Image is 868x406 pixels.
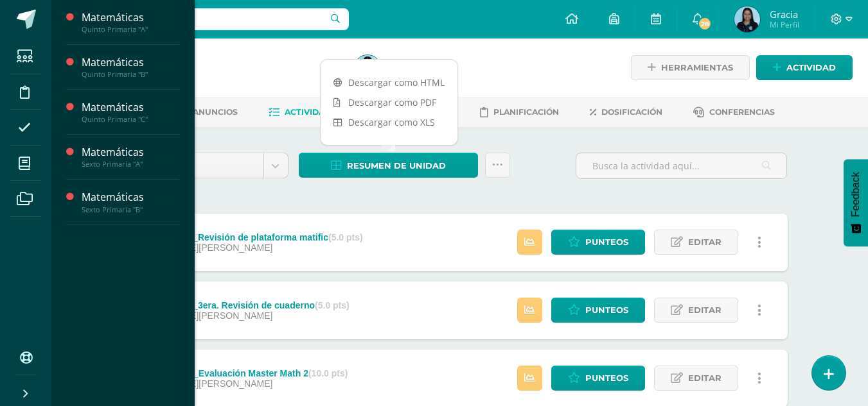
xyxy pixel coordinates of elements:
span: Unidad 3 [143,153,254,178]
a: Descargar como XLS [321,112,457,132]
a: Actividades [269,102,341,123]
span: Actividad [786,56,836,80]
div: Matemáticas [82,55,179,70]
img: 8833d992d5aa244a12ba0a0c163d81f0.png [355,55,380,81]
div: Quinto Primaria "C" [82,115,179,124]
a: Unidad 3 [133,153,288,178]
a: Descargar como HTML [321,72,457,92]
span: Mi Perfil [770,19,799,30]
div: Sexto Primaria 'B' [100,71,339,83]
div: Sexto Primaria "A" [82,160,179,169]
span: 28 [698,17,712,31]
div: Matemáticas [82,145,179,160]
a: MatemáticasQuinto Primaria "C" [82,100,179,124]
strong: (5.0 pts) [328,232,363,242]
div: Quinto Primaria "B" [82,70,179,79]
a: Resumen de unidad [299,153,478,178]
span: Punteos [585,230,628,254]
div: Matemáticas [82,10,179,25]
span: Editar [688,366,722,390]
div: Sexto Primaria "B" [82,205,179,214]
a: MatemáticasQuinto Primaria "B" [82,55,179,79]
a: MatemáticasQuinto Primaria "A" [82,10,179,34]
input: Busca la actividad aquí... [576,153,786,178]
span: Conferencias [709,107,775,117]
span: Gracia [770,8,799,21]
div: Matemáticas [82,100,179,115]
div: Matemáticas [82,190,179,205]
div: SEM_8: F7_Revisión de plataforma matific [147,232,362,242]
button: Feedback - Mostrar encuesta [844,159,868,246]
div: SEM_6: S3_Evaluación Master Math 2 [147,368,348,378]
span: Anuncios [193,107,238,117]
span: Punteos [585,366,628,390]
span: Dosificación [601,107,662,117]
strong: (10.0 pts) [308,368,348,378]
span: Actividades [285,107,341,117]
span: Planificación [493,107,559,117]
img: 8833d992d5aa244a12ba0a0c163d81f0.png [734,6,760,32]
h1: Matemáticas [100,53,339,71]
span: Resumen de unidad [347,154,446,178]
span: [DATE][PERSON_NAME] [170,310,272,321]
a: MatemáticasSexto Primaria "B" [82,190,179,214]
span: [DATE][PERSON_NAME] [170,242,272,253]
a: Dosificación [590,102,662,123]
div: Quinto Primaria "A" [82,25,179,34]
a: Actividad [756,55,853,80]
a: Descargar como PDF [321,92,457,112]
span: [DATE][PERSON_NAME] [170,378,272,389]
input: Busca un usuario... [60,8,349,30]
a: Conferencias [693,102,775,123]
a: Punteos [551,366,645,391]
span: Editar [688,298,722,322]
span: Punteos [585,298,628,322]
a: Planificación [480,102,559,123]
a: Herramientas [631,55,750,80]
strong: (5.0 pts) [315,300,350,310]
span: Feedback [850,172,862,217]
div: SEM_7: F6_3era. Revisión de cuaderno [147,300,349,310]
span: Editar [688,230,722,254]
a: Punteos [551,298,645,323]
span: Herramientas [661,56,733,80]
a: Anuncios [175,102,238,123]
a: Punteos [551,230,645,255]
a: MatemáticasSexto Primaria "A" [82,145,179,169]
